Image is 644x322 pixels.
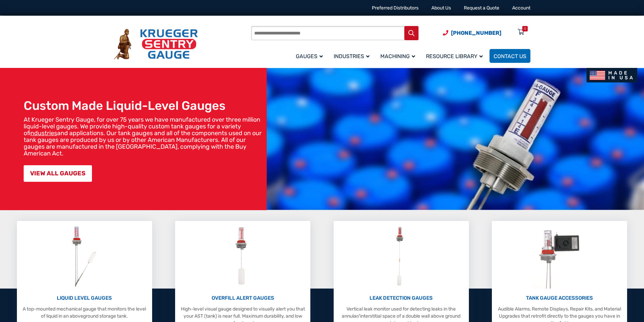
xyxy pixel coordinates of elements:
[20,305,149,320] p: A top-mounted mechanical gauge that monitors the level of liquid in an aboveground storage tank.
[30,129,57,137] a: industries
[66,224,102,289] img: Liquid Level Gauges
[512,5,530,11] a: Account
[296,53,323,59] span: Gauges
[267,68,644,210] img: bg_hero_bannerksentry
[524,26,526,31] div: 0
[228,224,258,289] img: Overfill Alert Gauges
[372,5,419,11] a: Preferred Distributors
[376,48,422,64] a: Machining
[388,224,414,289] img: Leak Detection Gauges
[292,48,330,64] a: Gauges
[431,5,451,11] a: About Us
[178,294,307,302] p: OVERFILL ALERT GAUGES
[494,53,526,59] span: Contact Us
[587,68,637,82] img: Made In USA
[24,165,92,182] a: VIEW ALL GAUGES
[451,30,501,36] span: [PHONE_NUMBER]
[380,53,415,59] span: Machining
[464,5,499,11] a: Request a Quote
[532,224,587,289] img: Tank Gauge Accessories
[495,294,624,302] p: TANK GAUGE ACCESSORIES
[337,294,466,302] p: LEAK DETECTION GAUGES
[330,48,376,64] a: Industries
[24,116,263,157] p: At Krueger Sentry Gauge, for over 75 years we have manufactured over three million liquid-level g...
[426,53,483,59] span: Resource Library
[490,49,530,63] a: Contact Us
[334,53,369,59] span: Industries
[20,294,149,302] p: LIQUID LEVEL GAUGES
[24,98,263,113] h1: Custom Made Liquid-Level Gauges
[443,29,501,37] a: Phone Number (920) 434-8860
[114,29,198,60] img: Krueger Sentry Gauge
[422,48,490,64] a: Resource Library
